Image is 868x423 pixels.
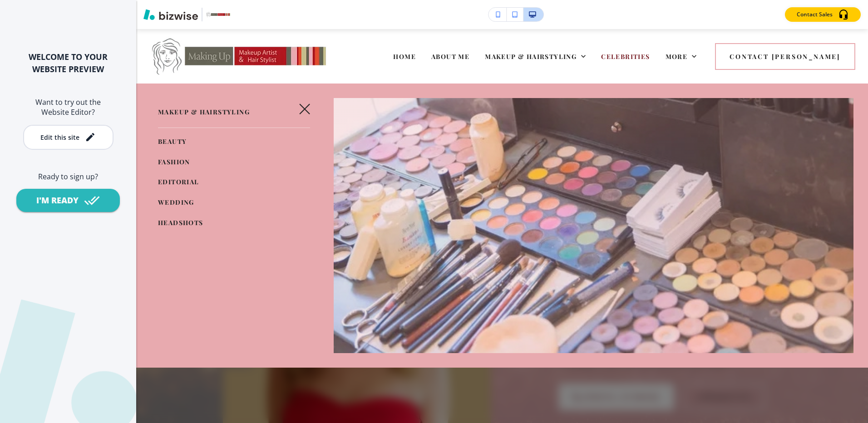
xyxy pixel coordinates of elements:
div: I'M READY [36,195,79,206]
span: HOME [393,52,416,61]
span: MAKEUP & HAIRSTYLING [485,52,577,61]
span: EDITORIAL [158,177,199,186]
img: Doris Lew [150,37,330,75]
button: Edit this site [23,125,113,150]
div: Edit this site [40,134,79,141]
span: FASHION [158,157,190,166]
span: CELEBRITIES [601,52,650,61]
h2: WELCOME TO YOUR WEBSITE PREVIEW [15,51,122,75]
span: BEAUTY [158,137,187,146]
button: Contact [PERSON_NAME] [715,43,855,70]
img: Bizwise Logo [143,9,198,20]
button: Contact Sales [785,7,861,22]
p: Contact Sales [797,10,833,19]
span: MAKEUP & HAIRSTYLING [158,108,250,116]
h6: Ready to sign up? [15,172,122,182]
h6: Want to try out the Website Editor? [15,97,122,118]
span: WEDDING [158,198,194,207]
span: ABOUT ME [431,52,469,61]
img: Your Logo [206,12,231,17]
span: HEADSHOTS [158,218,203,227]
span: More [666,52,688,61]
button: I'M READY [16,189,120,212]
